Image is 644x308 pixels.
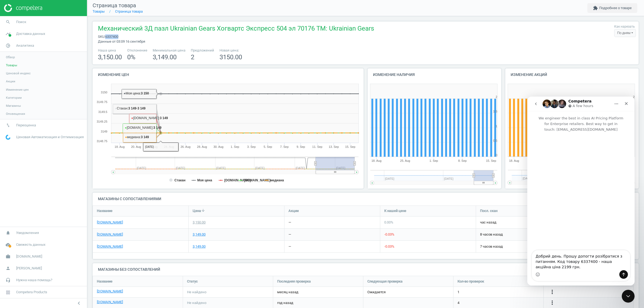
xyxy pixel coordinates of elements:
[193,244,206,249] div: 3,149.00
[288,244,291,249] div: —
[430,159,438,162] tspan: 1. Sep
[6,112,25,116] span: Оповещения
[3,228,13,238] i: notifications
[614,24,635,29] label: Как нарезать
[213,145,223,148] tspan: 30. Aug
[277,300,359,305] span: год назад
[297,145,305,148] tspan: 9. Sep
[153,53,177,61] span: 3,149.00
[16,31,45,36] span: Доставка данных
[97,208,112,213] span: Название
[16,43,34,48] span: Аналитика
[6,135,10,140] img: wGWNvw8QSZomAAAAABJRU5ErkJggg==
[97,220,123,225] a: [DOMAIN_NAME]
[6,55,15,59] span: Обзор
[93,193,639,205] h4: Магазины с сопоставлениями
[98,48,122,53] span: Наша цена
[98,53,122,61] span: 3,150.00
[458,279,484,284] span: Кол-во проверок
[480,244,568,249] span: 7 часов назад
[496,124,497,128] text: 1
[6,79,15,83] span: Акции
[97,289,123,294] a: [DOMAIN_NAME]
[367,279,402,284] span: Следующая проверка
[270,178,284,182] tspan: медиана
[16,242,45,247] span: Свежесть данных
[187,300,206,305] span: Не найдено
[187,279,198,284] span: Статус
[197,145,207,148] tspan: 28. Aug
[115,9,143,13] a: Страница товара
[97,140,107,143] text: 3148.75
[4,4,42,12] img: ajHJNr6hYgQAAAAASUVORK5CYII=
[98,35,105,39] span: sku :
[549,299,555,306] button: more_vert
[3,240,13,250] i: cloud_done
[329,145,339,148] tspan: 13. Sep
[191,48,214,53] span: Предложений
[527,97,635,285] iframe: Intercom live chat
[493,139,497,142] text: 0.5
[480,208,497,213] span: Посл. скан
[280,145,289,148] tspan: 7. Sep
[97,100,107,104] text: 3149.75
[76,300,82,306] i: chevron_left
[164,145,174,148] tspan: 24. Aug
[98,110,107,113] text: 3149.5
[72,300,86,307] button: chevron_left
[384,220,393,224] span: 0.00 %
[174,178,185,182] tspan: Стакан
[614,29,636,37] div: По дням
[201,208,205,212] i: arrow_downward
[312,145,323,148] tspan: 11. Sep
[98,24,374,34] span: Механический 3Д пазл Ukrainian Gears Хогвартс Экспресс 504 эл 70176 TM: Ukrainian Gears
[458,290,459,295] span: 1
[458,159,467,162] tspan: 8. Sep
[231,145,239,148] tspan: 1. Sep
[93,263,639,276] h4: Магазины без сопоставлений
[193,232,206,237] div: 3,149.00
[97,279,112,284] span: Название
[496,153,497,157] text: 0
[16,123,36,128] span: Переоценка
[193,208,201,213] span: Цена
[496,95,497,98] text: 2
[505,68,639,81] h4: Изменение акций
[3,263,13,273] i: person
[97,120,107,123] text: 3149.25
[16,135,84,140] span: Ценовая Автоматизация и Оптимизация
[98,39,145,43] span: Данные от 03:09 16 сентября
[193,220,206,225] div: 3,150.00
[101,130,107,133] text: 3149
[16,254,42,259] span: [DOMAIN_NAME]
[6,96,22,100] span: Категории
[219,48,242,53] span: Новая цена:
[509,159,519,162] tspan: 18. Aug
[16,266,42,271] span: [PERSON_NAME]
[288,208,299,213] span: Акции
[3,29,13,39] i: timeline
[16,230,39,235] span: Уведомления
[153,48,185,53] span: Минимальная цена
[3,120,13,130] i: swap_vert
[480,220,568,225] span: час назад
[101,91,107,94] text: 3150
[593,6,598,10] i: extension
[367,290,386,295] span: Ожидается
[181,145,191,148] tspan: 26. Aug
[6,87,29,92] span: Изменение цен
[3,17,13,27] i: search
[587,3,637,13] button: extensionПодробнее о товаре
[384,232,394,236] span: -0.03 %
[371,159,381,162] tspan: 18. Aug
[197,178,212,182] tspan: Моя цена
[244,178,270,182] tspan: [DOMAIN_NAME]
[187,290,206,295] span: Не найдено
[345,145,355,148] tspan: 15. Sep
